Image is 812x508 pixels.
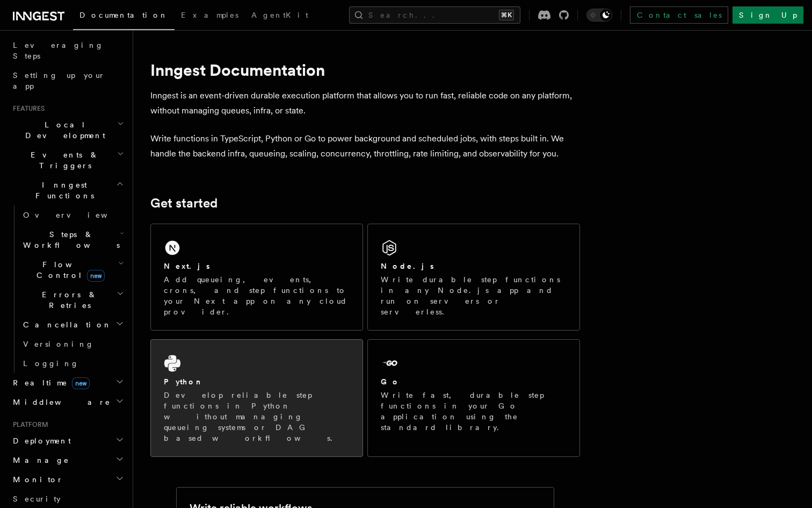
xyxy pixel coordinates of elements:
p: Develop reliable step functions in Python without managing queueing systems or DAG based workflows. [164,390,350,443]
button: Cancellation [19,315,126,334]
button: Flow Controlnew [19,255,126,285]
span: Realtime [9,377,90,388]
p: Write fast, durable step functions in your Go application using the standard library. [381,390,567,433]
button: Realtimenew [9,373,126,392]
div: Inngest Functions [9,205,126,373]
span: Cancellation [19,319,112,330]
a: Versioning [19,334,126,354]
a: Setting up your app [9,66,126,96]
span: Leveraging Steps [13,41,104,60]
span: AgentKit [251,11,308,19]
button: Steps & Workflows [19,225,126,255]
span: new [87,270,105,282]
span: Flow Control [19,259,118,281]
span: Documentation [79,11,168,19]
span: Features [9,104,45,113]
a: Overview [19,205,126,225]
span: Security [13,495,61,503]
span: Deployment [9,435,71,446]
button: Events & Triggers [9,145,126,175]
h2: Node.js [381,261,434,271]
span: Monitor [9,474,63,485]
p: Add queueing, events, crons, and step functions to your Next app on any cloud provider. [164,274,350,317]
span: Middleware [9,397,111,407]
p: Write durable step functions in any Node.js app and run on servers or serverless. [381,274,567,317]
span: Platform [9,420,48,429]
span: Manage [9,455,69,466]
a: Next.jsAdd queueing, events, crons, and step functions to your Next app on any cloud provider. [150,224,363,331]
button: Deployment [9,431,126,450]
a: Get started [150,196,218,211]
span: Setting up your app [13,71,105,90]
span: new [72,377,90,389]
span: Local Development [9,119,117,141]
button: Middleware [9,392,126,412]
span: Events & Triggers [9,149,117,171]
a: PythonDevelop reliable step functions in Python without managing queueing systems or DAG based wo... [150,339,363,457]
a: Documentation [73,3,175,30]
h2: Go [381,376,400,387]
button: Errors & Retries [19,285,126,315]
a: Sign Up [733,6,803,24]
button: Monitor [9,470,126,489]
a: AgentKit [245,3,315,29]
a: Node.jsWrite durable step functions in any Node.js app and run on servers or serverless. [367,224,580,331]
span: Inngest Functions [9,180,116,201]
span: Overview [23,211,134,219]
button: Toggle dark mode [586,9,612,22]
a: Examples [175,3,245,29]
span: Logging [23,359,79,368]
button: Inngest Functions [9,175,126,205]
p: Write functions in TypeScript, Python or Go to power background and scheduled jobs, with steps bu... [150,131,580,161]
a: GoWrite fast, durable step functions in your Go application using the standard library. [367,339,580,457]
a: Leveraging Steps [9,35,126,66]
span: Errors & Retries [19,289,117,311]
span: Steps & Workflows [19,229,120,251]
a: Logging [19,354,126,373]
span: Examples [181,11,238,19]
button: Manage [9,450,126,470]
kbd: ⌘K [499,10,514,20]
p: Inngest is an event-driven durable execution platform that allows you to run fast, reliable code ... [150,88,580,118]
button: Local Development [9,115,126,145]
button: Search...⌘K [349,6,520,24]
h2: Next.js [164,261,210,271]
h2: Python [164,376,204,387]
h1: Inngest Documentation [150,60,580,80]
a: Contact sales [630,6,728,24]
span: Versioning [23,340,94,348]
